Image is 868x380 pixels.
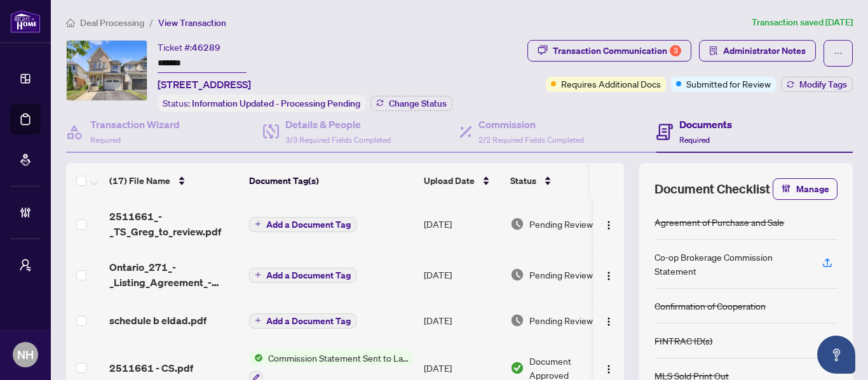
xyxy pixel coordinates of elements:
div: 3 [670,45,681,56]
span: View Transaction [158,17,226,29]
span: Administrator Notes [723,41,806,61]
div: Co-op Brokerage Commission Statement [654,250,807,278]
span: Required [90,135,121,145]
th: Upload Date [419,163,505,199]
td: [DATE] [419,249,505,300]
button: Logo [599,265,619,285]
h4: Details & People [285,117,391,132]
span: Modify Tags [799,80,847,89]
span: Pending Review [529,268,593,282]
span: Deal Processing [80,17,144,29]
span: Status [510,174,536,188]
span: schedule b eldad.pdf [109,313,207,328]
button: Add a Document Tag [249,268,356,283]
img: IMG-E12300204_1.jpg [67,41,147,100]
img: Logo [604,364,614,374]
span: 46289 [192,42,220,53]
span: 2/2 Required Fields Completed [478,135,584,145]
button: Modify Tags [781,77,853,92]
td: [DATE] [419,199,505,249]
div: Agreement of Purchase and Sale [654,215,784,229]
th: Document Tag(s) [244,163,419,199]
div: Transaction Communication [553,41,681,61]
span: Required [679,135,710,145]
h4: Documents [679,117,732,132]
button: Change Status [370,96,452,111]
button: Add a Document Tag [249,217,356,232]
h4: Commission [478,117,584,132]
span: 3/3 Required Fields Completed [285,135,391,145]
button: Manage [773,178,837,200]
button: Logo [599,214,619,234]
span: [STREET_ADDRESS] [158,77,251,92]
span: Manage [796,179,829,199]
img: Status Icon [249,351,263,365]
span: Requires Additional Docs [561,77,661,91]
span: Document Checklist [654,180,770,198]
span: (17) File Name [109,174,170,188]
span: Upload Date [424,174,475,188]
span: plus [255,272,261,278]
span: solution [709,46,718,55]
img: Logo [604,271,614,281]
img: Document Status [510,217,524,231]
th: (17) File Name [104,163,244,199]
img: Logo [604,220,614,230]
td: [DATE] [419,300,505,341]
span: Add a Document Tag [266,220,351,229]
span: Change Status [389,99,447,108]
span: ellipsis [834,49,843,58]
button: Logo [599,358,619,378]
span: NH [17,346,34,364]
div: Ticket #: [158,40,220,55]
button: Open asap [817,336,855,374]
button: Add a Document Tag [249,312,356,329]
span: Pending Review [529,313,593,327]
span: home [66,18,75,27]
span: Add a Document Tag [266,317,351,325]
li: / [149,15,153,30]
span: Commission Statement Sent to Lawyer [263,351,414,365]
span: user-switch [19,259,32,272]
button: Transaction Communication3 [527,40,691,62]
span: Submitted for Review [686,77,771,91]
img: Document Status [510,361,524,375]
span: 2511661 - CS.pdf [109,360,193,376]
span: Ontario_271_-_Listing_Agreement_-_Seller_Designated_Representation_Agreement__1.pdf [109,259,239,290]
img: Document Status [510,268,524,282]
button: Logo [599,310,619,331]
div: FINTRAC ID(s) [654,334,712,348]
article: Transaction saved [DATE] [752,15,853,30]
div: Confirmation of Cooperation [654,299,766,313]
img: Document Status [510,313,524,327]
span: 2511661_-_TS_Greg_to_review.pdf [109,209,239,239]
span: plus [255,221,261,227]
img: logo [10,10,41,33]
th: Status [505,163,613,199]
img: Logo [604,317,614,327]
button: Add a Document Tag [249,266,356,283]
span: Information Updated - Processing Pending [192,98,360,109]
h4: Transaction Wizard [90,117,180,132]
button: Add a Document Tag [249,216,356,232]
span: Pending Review [529,217,593,231]
button: Add a Document Tag [249,313,356,329]
span: plus [255,317,261,324]
div: Status: [158,95,365,112]
button: Administrator Notes [699,40,816,62]
span: Add a Document Tag [266,271,351,280]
